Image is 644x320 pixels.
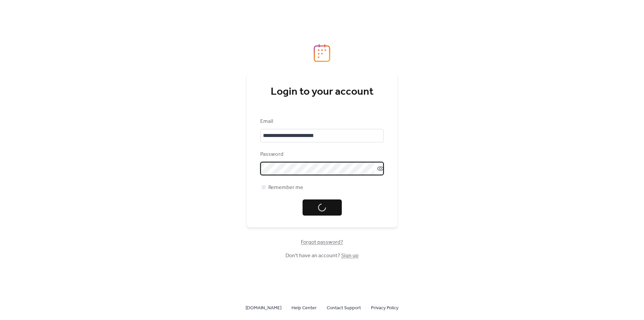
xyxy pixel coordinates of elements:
a: Sign up [341,250,359,261]
span: Help Center [291,304,317,312]
a: Forgot password? [301,240,343,244]
span: Contact Support [327,304,361,312]
img: logo [314,44,330,62]
div: Email [260,118,382,126]
a: Privacy Policy [371,304,398,312]
a: Help Center [291,304,317,312]
span: Forgot password? [301,238,343,246]
span: Don't have an account? [285,252,359,260]
span: [DOMAIN_NAME] [246,304,281,312]
a: [DOMAIN_NAME] [246,304,281,312]
span: Remember me [268,184,303,192]
div: Password [260,150,382,158]
span: Privacy Policy [371,304,398,312]
div: Login to your account [260,85,384,99]
a: Contact Support [327,304,361,312]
